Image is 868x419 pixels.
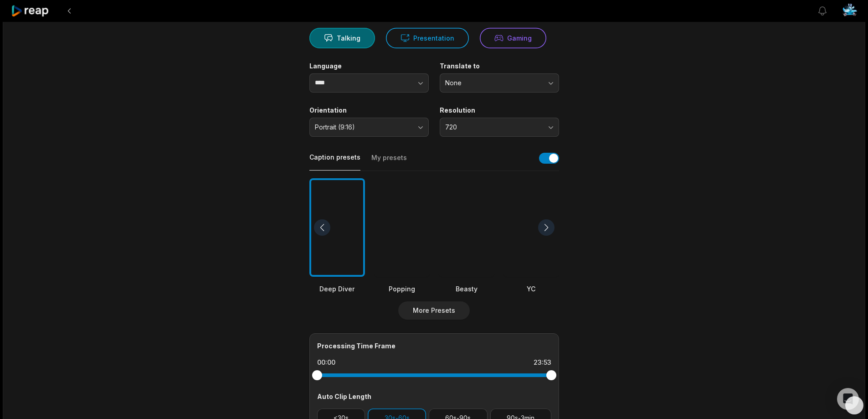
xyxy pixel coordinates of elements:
button: Presentation [386,28,469,48]
button: Gaming [480,28,546,48]
button: My presets [371,153,407,171]
span: None [445,79,541,87]
span: Portrait (9:16) [315,123,411,131]
div: Open Intercom Messenger [837,388,859,410]
label: Orientation [309,106,429,114]
label: Translate to [440,62,559,70]
div: Beasty [439,284,494,294]
label: Language [309,62,429,70]
button: None [440,73,559,93]
div: 23:53 [534,358,551,367]
button: Caption presets [309,153,360,171]
div: Deep Diver [309,284,365,294]
div: YC [503,284,559,294]
span: 720 [445,123,541,131]
div: Auto Clip Length [317,392,551,401]
button: Talking [309,28,375,48]
button: More Presets [398,301,470,320]
button: Portrait (9:16) [309,118,429,137]
div: Popping [374,284,430,294]
button: 720 [440,118,559,137]
label: Resolution [440,106,559,114]
div: 00:00 [317,358,335,367]
div: Processing Time Frame [317,341,551,351]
